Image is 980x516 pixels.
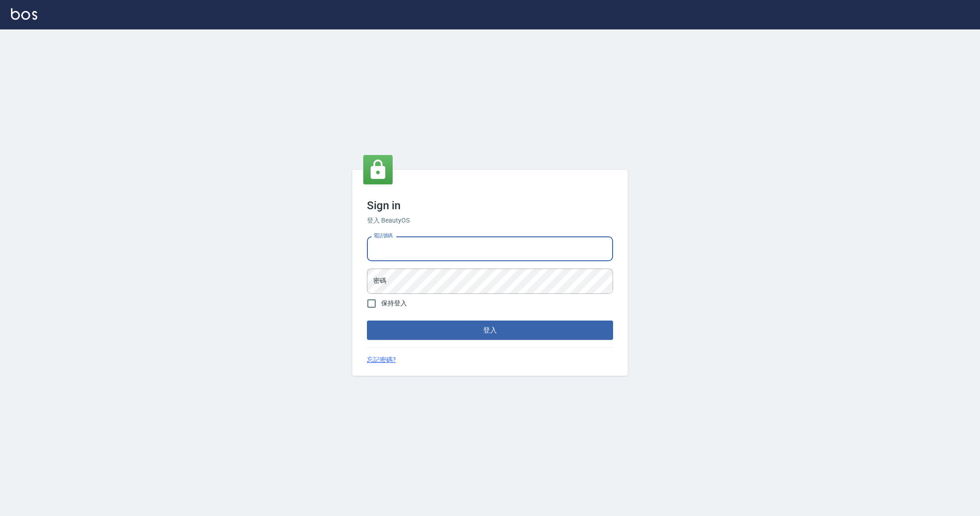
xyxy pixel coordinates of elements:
h6: 登入 BeautyOS [367,216,613,225]
span: 保持登入 [381,298,407,308]
a: 忘記密碼? [367,355,396,365]
h3: Sign in [367,199,613,212]
button: 登入 [367,321,613,340]
label: 電話號碼 [373,232,393,239]
img: Logo [11,8,37,20]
